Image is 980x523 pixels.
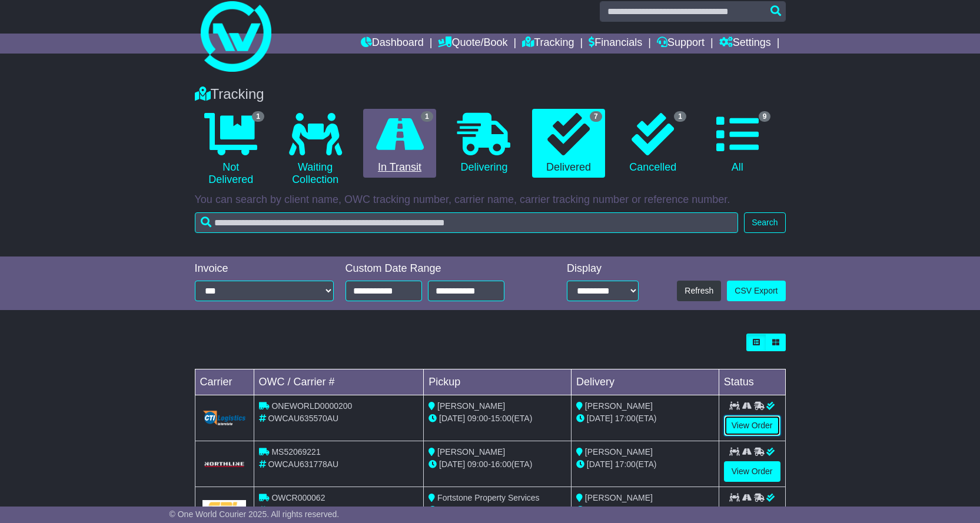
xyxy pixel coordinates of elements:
[363,109,436,178] a: 1 In Transit
[724,415,780,436] a: View Order
[727,281,785,301] a: CSV Export
[491,459,511,469] span: 16:00
[719,34,771,54] a: Settings
[615,459,636,469] span: 17:00
[615,505,636,515] span: 17:00
[585,447,653,457] span: [PERSON_NAME]
[202,411,247,425] img: GetCarrierServiceLogo
[271,401,352,411] span: ONEWORLD0000200
[361,34,424,54] a: Dashboard
[576,412,714,425] div: (ETA)
[271,493,325,502] span: OWCR000062
[428,458,566,471] div: - (ETA)
[438,34,507,54] a: Quote/Book
[744,212,785,233] button: Search
[724,461,780,482] a: View Order
[439,414,465,423] span: [DATE]
[567,262,639,275] div: Display
[428,504,566,517] div: - (ETA)
[571,369,719,395] td: Delivery
[279,109,351,191] a: Waiting Collection
[467,459,488,469] span: 09:00
[585,493,653,502] span: [PERSON_NAME]
[195,369,254,395] td: Carrier
[467,505,488,515] span: 09:00
[170,509,340,519] span: © One World Courier 2025. All rights reserved.
[268,414,338,423] span: OWCAU635570AU
[719,369,785,395] td: Status
[437,401,505,411] span: [PERSON_NAME]
[585,401,653,411] span: [PERSON_NAME]
[268,459,338,469] span: OWCAU631778AU
[617,109,689,178] a: 1 Cancelled
[252,111,264,122] span: 1
[437,493,540,502] span: Fortstone Property Services
[202,461,247,468] img: GetCarrierServiceLogo
[271,447,320,457] span: MS52069221
[759,111,771,122] span: 9
[576,504,714,517] div: (ETA)
[615,414,636,423] span: 17:00
[268,505,338,515] span: OWCAU630869AU
[439,505,465,515] span: [DATE]
[491,414,511,423] span: 15:00
[657,34,705,54] a: Support
[590,111,602,122] span: 7
[587,414,613,423] span: [DATE]
[421,111,433,122] span: 1
[576,458,714,471] div: (ETA)
[254,369,424,395] td: OWC / Carrier #
[587,505,613,515] span: [DATE]
[522,34,574,54] a: Tracking
[202,500,247,520] img: GetCarrierServiceLogo
[424,369,572,395] td: Pickup
[428,412,566,425] div: - (ETA)
[437,447,505,457] span: [PERSON_NAME]
[467,414,488,423] span: 09:00
[448,109,520,178] a: Delivering
[677,281,721,301] button: Refresh
[674,111,686,122] span: 1
[195,194,786,206] p: You can search by client name, OWC tracking number, carrier name, carrier tracking number or refe...
[589,34,642,54] a: Financials
[491,505,511,515] span: 16:00
[701,109,773,178] a: 9 All
[532,109,604,178] a: 7 Delivered
[189,86,792,103] div: Tracking
[195,262,334,275] div: Invoice
[439,459,465,469] span: [DATE]
[346,262,534,275] div: Custom Date Range
[195,109,267,191] a: 1 Not Delivered
[587,459,613,469] span: [DATE]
